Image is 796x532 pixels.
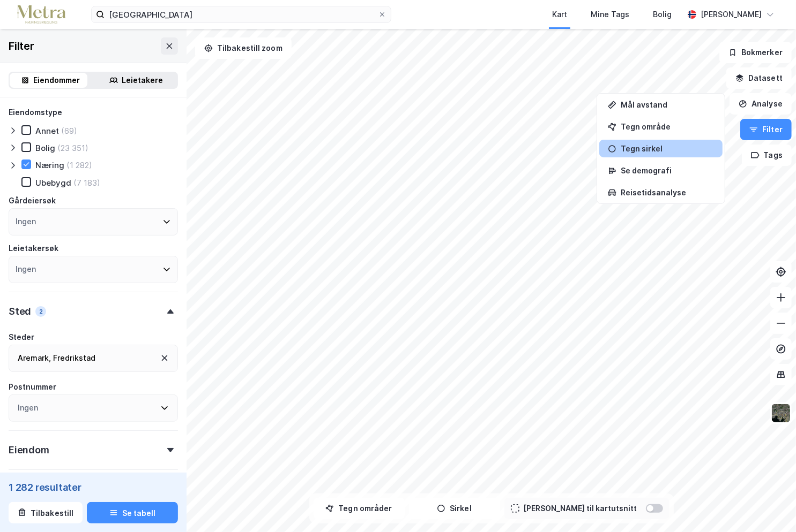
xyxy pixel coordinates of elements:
div: Bolig [653,8,672,21]
div: Annet [35,126,59,136]
div: Tegn område [621,122,714,131]
iframe: Chat Widget [742,481,796,532]
img: metra-logo.256734c3b2bbffee19d4.png [17,5,65,24]
div: 2 [35,306,46,317]
div: Tegn sirkel [621,144,714,153]
div: Reisetidsanalyse [621,188,714,197]
div: [PERSON_NAME] [701,8,762,21]
button: Analyse [730,93,792,115]
button: Tegn områder [314,498,405,519]
input: Søk på adresse, matrikkel, gårdeiere, leietakere eller personer [105,6,378,22]
div: Ingen [16,215,36,228]
div: (69) [61,126,77,136]
div: Steder [9,331,34,344]
div: Kontrollprogram for chat [742,481,796,532]
button: Sirkel [409,498,500,519]
div: Postnummer [9,381,56,393]
div: (23 351) [57,143,88,153]
div: Næring [35,160,64,170]
div: Leietakersøk [9,242,58,255]
div: Bolig [35,143,55,153]
div: (7 183) [73,178,100,188]
div: Eiendommer [34,74,80,87]
img: 9k= [771,403,791,423]
button: Tilbakestill zoom [195,37,292,59]
div: Filter [9,37,34,55]
div: Mine Tags [591,8,629,21]
button: Se tabell [87,502,178,523]
div: Gårdeiersøk [9,194,56,207]
div: Eiendomstype [9,106,62,119]
div: Fredrikstad [53,352,95,364]
div: Aremark , [18,352,51,364]
button: Tags [742,145,792,166]
div: Eiendom [9,444,49,457]
div: Leietakere [122,74,163,87]
button: Datasett [726,67,792,89]
div: Mål avstand [621,100,714,109]
div: Sted [9,305,31,318]
div: (1 282) [66,160,92,170]
button: Tilbakestill [9,502,83,523]
div: Se demografi [621,166,714,175]
button: Filter [740,119,792,140]
button: Bokmerker [719,42,792,63]
div: 1 282 resultater [9,481,178,493]
div: Ingen [18,401,38,414]
div: Ubebygd [35,178,71,188]
div: Kart [552,8,567,21]
div: [PERSON_NAME] til kartutsnitt [524,502,637,515]
div: Ingen [16,263,36,276]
